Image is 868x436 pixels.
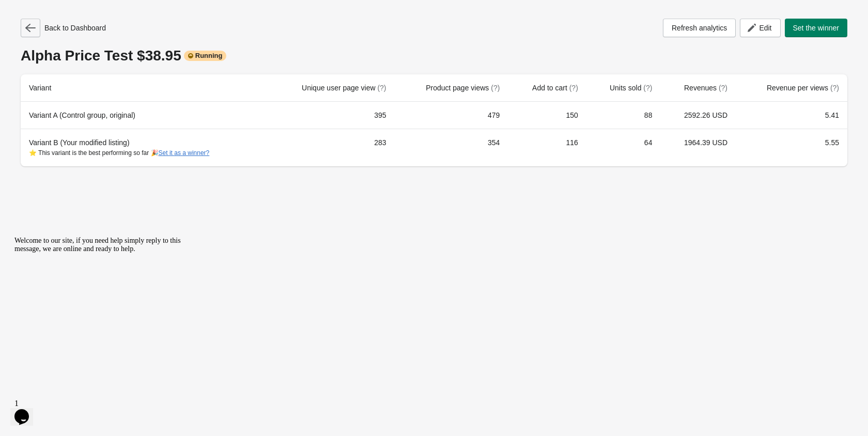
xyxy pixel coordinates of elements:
span: Revenues [684,84,727,92]
button: Set the winner [785,19,848,37]
div: Running [184,51,227,61]
button: Edit [740,19,780,37]
div: ⭐ This variant is the best performing so far 🎉 [29,148,259,158]
td: 5.41 [736,102,847,129]
span: (?) [491,84,500,92]
span: Set the winner [793,24,840,32]
td: 88 [586,102,661,129]
span: Revenue per views [767,84,839,92]
td: 116 [508,129,586,166]
div: Back to Dashboard [21,19,106,37]
span: Refresh analytics [672,24,727,32]
span: Add to cart [532,84,578,92]
span: Welcome to our site, if you need help simply reply to this message, we are online and ready to help. [4,4,171,20]
td: 479 [395,102,508,129]
span: Unique user page view [302,84,386,92]
div: Alpha Price Test $38.95 [21,48,847,64]
button: Set it as a winner? [159,149,210,157]
span: (?) [719,84,727,92]
div: Welcome to our site, if you need help simply reply to this message, we are online and ready to help. [4,4,190,21]
span: Edit [759,24,771,32]
iframe: chat widget [10,395,43,426]
span: (?) [569,84,578,92]
td: 283 [268,129,394,166]
span: (?) [830,84,839,92]
td: 5.55 [736,129,847,166]
div: Variant B (Your modified listing) [29,137,259,158]
span: Units sold [610,84,652,92]
td: 2592.26 USD [660,102,736,129]
td: 64 [586,129,661,166]
button: Refresh analytics [663,19,736,37]
th: Variant [21,74,268,102]
span: (?) [377,84,386,92]
td: 354 [395,129,508,166]
span: (?) [643,84,652,92]
div: Variant A (Control group, original) [29,110,259,120]
td: 395 [268,102,394,129]
span: Product page views [426,84,500,92]
td: 150 [508,102,586,129]
iframe: chat widget [10,232,196,390]
td: 1964.39 USD [660,129,736,166]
